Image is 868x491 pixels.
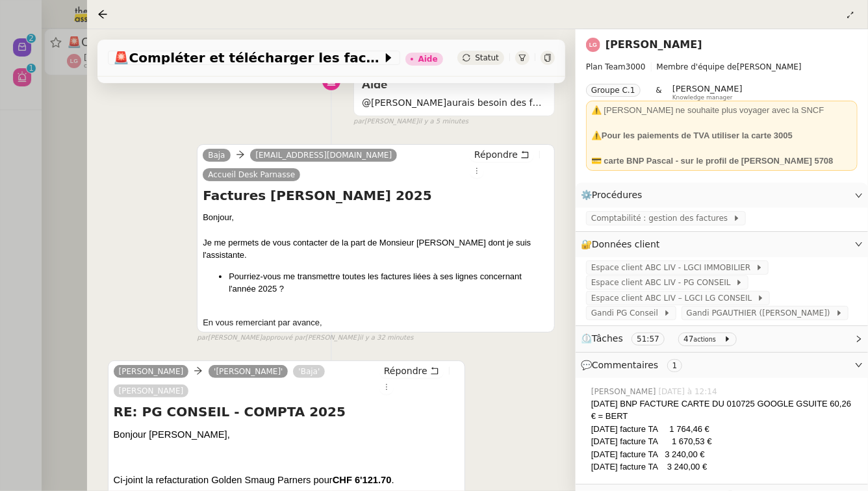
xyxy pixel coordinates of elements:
nz-tag: 51:57 [632,333,665,346]
span: Tâches [592,333,623,344]
span: Ci-joint la refacturation Golden Smaug Parners pour . [114,475,394,485]
a: '[PERSON_NAME]' [209,366,288,377]
span: [EMAIL_ADDRESS][DOMAIN_NAME] [255,151,392,160]
span: Knowledge manager [672,94,733,101]
span: Comptabilité : gestion des factures [591,212,733,225]
div: ⚙️Procédures [576,183,868,208]
nz-tag: 1 [667,359,683,372]
span: Espace client ABC LIV - PG CONSEIL [591,276,735,289]
div: Bonjour, [203,211,549,224]
span: [PERSON_NAME] [672,84,743,94]
span: Gandi PGAUTHIER ([PERSON_NAME]) [687,307,836,320]
span: Membre d'équipe de [657,62,737,71]
div: 🔐Données client [576,232,868,257]
div: Je me permets de vous contacter de la part de Monsieur [PERSON_NAME] dont je suis l'assistante. [203,236,549,262]
span: ⏲️ [581,333,742,344]
span: par [353,116,364,127]
span: @[PERSON_NAME]aurais besoin des factures en com please [362,95,546,110]
span: Commentaires [592,360,658,370]
span: [PERSON_NAME] [591,386,659,397]
div: Aide [418,55,438,63]
span: [DATE] à 12:14 [659,386,720,397]
nz-tag: Groupe C.1 [586,84,641,97]
div: [DATE] facture TA 3 240,00 € [591,448,858,461]
a: [PERSON_NAME] [606,38,702,51]
span: Espace client ABC LIV - LGCI IMMOBILIER [591,261,756,274]
span: Espace client ABC LIV – LGCI LG CONSEIL [591,292,757,305]
span: Répondre [384,364,428,377]
span: 🚨 [113,50,129,66]
span: Gandi PG Conseil [591,307,663,320]
span: 🔐 [581,237,665,252]
div: [DATE] facture TA 1 670,53 € [591,435,858,448]
span: Compléter et télécharger les factures [113,51,382,64]
span: il y a 5 minutes [418,116,468,127]
div: 💬Commentaires 1 [576,353,868,378]
button: Répondre [470,147,534,162]
button: Répondre [379,364,444,378]
span: Procédures [592,190,643,200]
span: 💬 [581,360,687,370]
span: Données client [592,239,660,249]
span: Bonjour [PERSON_NAME], [114,429,230,440]
img: svg [586,38,600,52]
span: Plan Team [586,62,626,71]
span: 'Baja' [298,367,320,376]
span: Aide [362,79,387,91]
span: [PERSON_NAME] [586,60,858,73]
span: Statut [475,53,499,62]
li: Pourriez-vous me transmettre toutes les factures liées à ses lignes concernant l'année 2025 ? [229,270,549,296]
div: ⚠️ [591,129,852,142]
div: ⏲️Tâches 51:57 47actions [576,326,868,351]
span: par [197,333,208,344]
div: [DATE] BNP FACTURE CARTE DU 010725 GOOGLE GSUITE 60,26 € = BERT [591,397,858,423]
h4: RE: PG CONSEIL - COMPTA 2025 [114,403,460,421]
div: En vous remerciant par avance, [203,316,549,329]
h4: Factures [PERSON_NAME] 2025 [203,186,549,205]
div: [DATE] facture TA 3 240,00 € [591,460,858,473]
div: [DATE] facture TA 1 764,46 € [591,423,858,436]
span: 3000 [626,62,646,71]
span: il y a 32 minutes [359,333,414,344]
b: CHF 6'121.70 [333,475,392,485]
span: approuvé par [262,333,305,344]
small: [PERSON_NAME] [PERSON_NAME] [197,333,413,344]
div: ⚠️ [PERSON_NAME] ne souhaite plus voyager avec la SNCF [591,104,852,117]
a: [PERSON_NAME] [114,366,189,377]
span: 47 [683,334,693,344]
span: & [656,84,662,101]
strong: 💳 carte BNP Pascal - sur le profil de [PERSON_NAME] 5708 [591,156,834,166]
strong: Pour les paiements de TVA utiliser la carte 3005 [602,131,793,140]
span: Baja [208,151,225,160]
span: ⚙️ [581,188,648,203]
small: [PERSON_NAME] [353,116,468,127]
a: [PERSON_NAME] [114,385,189,397]
app-user-label: Knowledge manager [672,84,743,101]
span: Répondre [474,148,518,161]
a: Accueil Desk Parnasse [203,169,300,181]
small: actions [694,336,717,343]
